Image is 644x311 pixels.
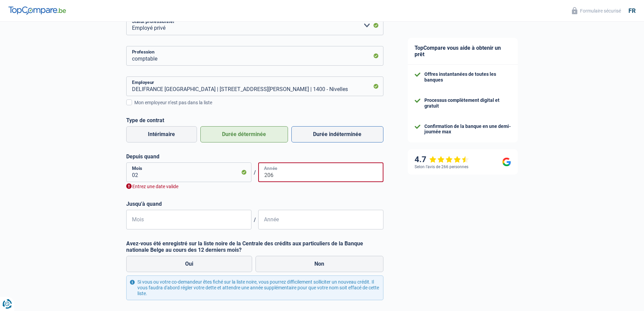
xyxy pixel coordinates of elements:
[258,162,383,182] input: AAAA
[424,124,511,135] div: Confirmation de la banque en une demi-journée max
[126,240,383,253] label: Avez-vous été enregistré sur la liste noire de la Centrale des crédits aux particuliers de la Ban...
[126,162,251,182] input: MM
[568,5,625,16] button: Formulaire sécurisé
[408,38,518,65] div: TopCompare vous aide à obtenir un prêt
[134,99,383,106] div: Mon employeur n’est pas dans la liste
[200,126,288,142] label: Durée déterminée
[258,210,383,229] input: AAAA
[424,97,511,109] div: Processus complètement digital et gratuit
[126,183,383,190] div: Entrez une date valide
[251,217,258,223] span: /
[126,256,252,272] label: Oui
[126,275,383,300] div: Si vous ou votre co-demandeur êtes fiché sur la liste noire, vous pourrez difficilement sollicite...
[126,76,383,96] input: Cherchez votre employeur
[424,71,511,83] div: Offres instantanées de toutes les banques
[126,117,383,124] label: Type de contrat
[415,164,468,169] div: Selon l’avis de 266 personnes
[628,7,636,15] div: fr
[2,213,2,213] img: Advertisement
[251,169,258,176] span: /
[126,153,383,160] label: Depuis quand
[291,126,383,142] label: Durée indéterminée
[126,126,197,142] label: Intérimaire
[126,210,251,229] input: MM
[415,155,469,164] div: 4.7
[8,6,66,15] img: TopCompare Logo
[126,201,383,207] label: Jusqu'à quand
[256,256,383,272] label: Non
